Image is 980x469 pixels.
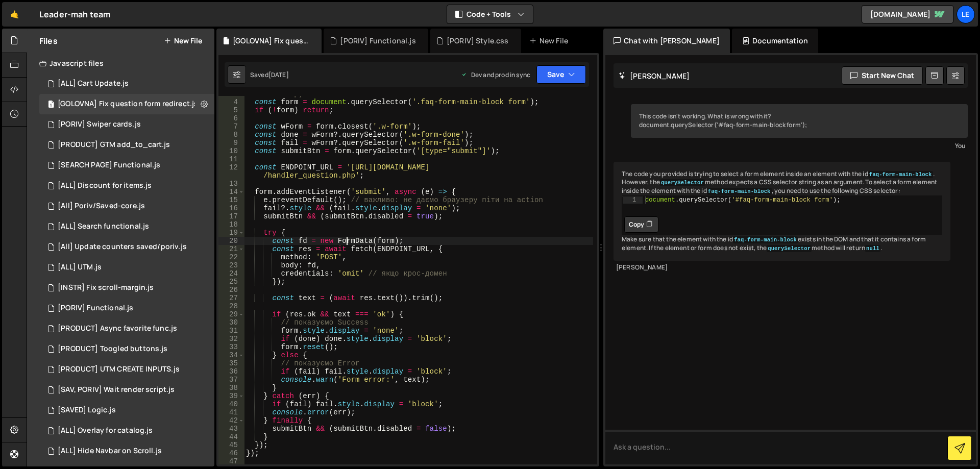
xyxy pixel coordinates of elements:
code: faq-form-main-block [733,236,798,243]
div: [PRODUCT] GTM add_to_cart.js [58,140,170,150]
div: 36 [218,367,244,376]
div: 17 [218,212,244,220]
div: 7 [218,122,244,131]
div: [SEARCH PAGE] Functional.js [58,161,160,170]
div: 19 [218,229,244,237]
code: faq-form-main-block [868,171,933,178]
div: 16298/45501.js [39,196,214,216]
div: 27 [218,294,244,302]
div: [PORIV] Style.css [447,36,509,46]
div: The code you provided is trying to select a form element inside an element with the id . However,... [614,162,950,261]
div: 30 [218,318,244,327]
div: [PORIV] Swiper cards.js [58,120,141,129]
div: 16298/46371.js [39,94,217,114]
div: 15 [218,196,244,204]
div: 5 [218,106,244,114]
div: [All] Poriv/Saved-core.js [58,202,145,211]
div: 16298/45626.js [39,318,214,339]
div: Javascript files [27,53,214,73]
button: Save [536,65,586,84]
div: 45 [218,441,244,449]
div: 4 [218,98,244,106]
div: 16298/45502.js [39,237,214,257]
div: 24 [218,269,244,278]
div: 44 [218,433,244,441]
div: [SAV, PORIV] Wait render script.js [58,385,175,394]
div: 10 [218,147,244,155]
div: 37 [218,376,244,384]
code: querySelector [767,245,812,252]
div: 34 [218,351,244,359]
a: 🤙 [2,2,27,27]
div: 16298/46885.js [39,135,214,155]
div: [ALL] Search functional.js [58,222,149,231]
div: 8 [218,131,244,139]
div: 16298/46217.js [39,278,214,298]
div: 16298/46290.js [39,216,214,237]
button: Copy [624,216,658,233]
div: 22 [218,253,244,261]
div: Dev and prod in sync [461,70,530,79]
div: [SAVED] Logic.js [58,406,116,415]
div: 16298/45506.js [39,298,214,318]
span: 1 [48,101,54,109]
div: [ALL] Hide Navbar on Scroll.js [58,447,162,456]
div: 43 [218,425,244,433]
button: New File [164,37,202,45]
div: You [633,140,965,151]
div: 16298/45324.js [39,257,214,278]
div: [ALL] Cart Update.js [58,79,129,88]
div: 20 [218,237,244,245]
div: 33 [218,343,244,351]
div: 11 [218,155,244,163]
div: 31 [218,327,244,335]
h2: Files [39,35,58,46]
div: Saved [250,70,289,79]
button: Code + Tools [447,5,533,23]
div: 16298/45111.js [39,421,214,441]
div: 26 [218,286,244,294]
div: 16298/47573.js [39,114,214,135]
div: New File [529,36,572,46]
div: [PORIV] Functional.js [340,36,415,46]
div: 46 [218,449,244,457]
div: 42 [218,416,244,425]
div: 14 [218,188,244,196]
div: [PRODUCT] Async favorite func.js [58,324,177,333]
div: [PORIV] Functional.js [58,304,133,313]
div: 47 [218,457,244,465]
div: 16298/45691.js [39,380,214,400]
div: 16298/44467.js [39,73,214,94]
div: [ALL] UTM.js [58,263,102,272]
h2: [PERSON_NAME] [619,71,690,81]
div: 16298/45575.js [39,400,214,421]
div: Le [957,5,975,23]
div: 13 [218,180,244,188]
div: 25 [218,278,244,286]
div: Documentation [732,29,818,53]
div: Chat with [PERSON_NAME] [603,29,730,53]
div: [ALL] Discount for items.js [58,181,152,190]
div: [PRODUCT] UTM CREATE INPUTS.js [58,365,180,374]
div: 12 [218,163,244,180]
div: 39 [218,392,244,400]
div: [DATE] [268,70,289,79]
div: 41 [218,408,244,416]
code: faq-form-main-block [707,188,772,195]
div: 35 [218,359,244,367]
div: [GOLOVNA] Fix question form redirect.js [233,36,309,46]
code: null [865,245,880,252]
div: [PERSON_NAME] [616,263,948,272]
a: [DOMAIN_NAME] [862,5,953,23]
div: [INSTR] Fix scroll-margin.js [58,283,154,292]
div: 16298/46356.js [39,155,214,176]
div: 21 [218,245,244,253]
div: 38 [218,384,244,392]
div: 18 [218,220,244,229]
div: 40 [218,400,244,408]
div: Leader-mah team [39,8,110,20]
div: 29 [218,310,244,318]
div: [GOLOVNA] Fix question form redirect.js [58,100,198,109]
div: 6 [218,114,244,122]
div: This code isn't working. What is wrong with it? document.querySelector('#faq-form-main-block form'); [631,104,968,138]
